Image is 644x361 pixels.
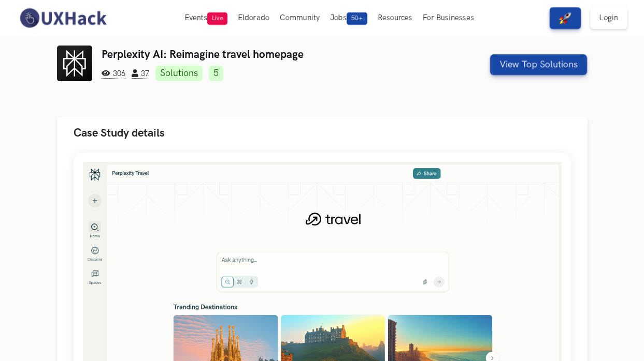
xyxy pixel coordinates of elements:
a: Login [590,7,627,29]
a: 5 [209,66,223,81]
span: 50+ [347,12,367,25]
span: 306 [102,69,125,79]
span: 37 [132,69,149,79]
img: Perplexity AI logo [57,46,93,81]
img: rocket [559,12,571,24]
button: View Top Solutions [490,54,587,75]
h3: Perplexity AI: Reimagine travel homepage [102,48,452,61]
span: Live [207,12,227,25]
img: UXHack-logo.png [17,7,109,29]
button: Case Study details [57,117,588,149]
span: Case Study details [74,126,165,140]
a: Solutions [155,66,203,81]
